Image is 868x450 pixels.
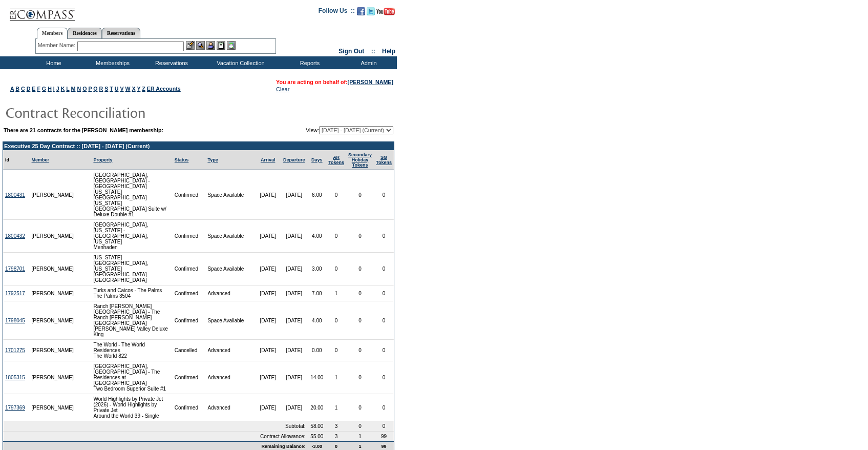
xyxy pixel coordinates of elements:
[48,86,52,92] a: H
[346,220,374,253] td: 0
[141,56,200,69] td: Reservations
[175,157,189,162] a: Status
[382,48,395,55] a: Help
[367,7,375,15] img: Follow us on Twitter
[357,7,365,15] img: Become our fan on Facebook
[308,170,327,220] td: 6.00
[281,285,308,301] td: [DATE]
[255,301,280,340] td: [DATE]
[173,285,206,301] td: Confirmed
[10,86,14,92] a: A
[276,86,289,92] a: Clear
[4,127,163,133] b: There are 21 contracts for the [PERSON_NAME] membership:
[283,157,305,162] a: Departure
[5,347,25,353] a: 1701275
[338,48,364,55] a: Sign Out
[308,253,327,285] td: 3.00
[346,394,374,421] td: 0
[346,170,374,220] td: 0
[5,102,210,122] img: pgTtlContractReconciliation.gif
[326,421,346,432] td: 3
[5,233,25,239] a: 1800432
[3,142,394,150] td: Executive 25 Day Contract :: [DATE] - [DATE] (Current)
[308,285,327,301] td: 7.00
[374,361,394,394] td: 0
[147,86,181,92] a: ER Accounts
[3,421,308,432] td: Subtotal:
[206,41,215,50] img: Impersonate
[37,28,68,39] a: Members
[82,56,141,69] td: Memberships
[348,79,393,85] a: [PERSON_NAME]
[328,155,344,165] a: ARTokens
[110,86,113,92] a: T
[205,253,255,285] td: Space Available
[308,361,327,394] td: 14.00
[93,86,97,92] a: Q
[91,340,172,361] td: The World - The World Residences The World 822
[326,394,346,421] td: 1
[5,266,25,272] a: 1798701
[30,361,76,394] td: [PERSON_NAME]
[255,220,280,253] td: [DATE]
[281,394,308,421] td: [DATE]
[308,340,327,361] td: 0.00
[374,285,394,301] td: 0
[93,157,112,162] a: Property
[30,170,76,220] td: [PERSON_NAME]
[281,170,308,220] td: [DATE]
[142,86,145,92] a: Z
[374,220,394,253] td: 0
[173,394,206,421] td: Confirmed
[217,41,225,50] img: Reservations
[5,405,25,411] a: 1797369
[104,86,108,92] a: S
[255,340,280,361] td: [DATE]
[91,285,172,301] td: Turks and Caicos - The Palms The Palms 3504
[357,10,365,16] a: Become our fan on Facebook
[326,285,346,301] td: 1
[37,86,40,92] a: F
[21,86,25,92] a: C
[255,361,280,394] td: [DATE]
[374,170,394,220] td: 0
[281,340,308,361] td: [DATE]
[30,301,76,340] td: [PERSON_NAME]
[276,79,393,85] span: You are acting on behalf of:
[346,361,374,394] td: 0
[61,86,65,92] a: K
[346,285,374,301] td: 0
[326,361,346,394] td: 1
[346,421,374,432] td: 0
[308,301,327,340] td: 4.00
[311,157,323,162] a: Days
[32,157,50,162] a: Member
[326,340,346,361] td: 0
[91,301,172,340] td: Ranch [PERSON_NAME][GEOGRAPHIC_DATA] - The Ranch [PERSON_NAME][GEOGRAPHIC_DATA] [PERSON_NAME] Val...
[255,253,280,285] td: [DATE]
[308,220,327,253] td: 4.00
[88,86,92,92] a: P
[91,170,172,220] td: [GEOGRAPHIC_DATA], [GEOGRAPHIC_DATA] - [GEOGRAPHIC_DATA] [US_STATE] [GEOGRAPHIC_DATA] [US_STATE][...
[38,41,77,50] div: Member Name:
[205,340,255,361] td: Advanced
[374,421,394,432] td: 0
[281,301,308,340] td: [DATE]
[173,301,206,340] td: Confirmed
[125,86,131,92] a: W
[82,86,87,92] a: O
[91,394,172,421] td: World Highlights by Private Jet (2026) - World Highlights by Private Jet Around the World 39 - Si...
[374,301,394,340] td: 0
[376,8,395,15] img: Subscribe to our YouTube Channel
[27,86,31,92] a: D
[326,170,346,220] td: 0
[137,86,140,92] a: Y
[308,421,327,432] td: 58.00
[326,432,346,441] td: 3
[102,28,140,38] a: Reservations
[77,86,81,92] a: N
[205,301,255,340] td: Space Available
[71,86,76,92] a: M
[376,10,395,16] a: Subscribe to our YouTube Channel
[5,192,25,198] a: 1800431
